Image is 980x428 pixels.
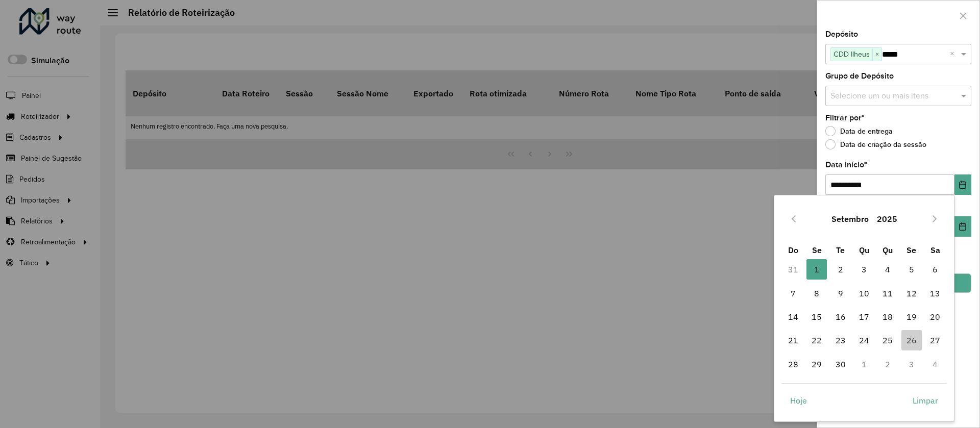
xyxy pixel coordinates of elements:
label: Grupo de Depósito [825,70,894,82]
span: 15 [806,307,827,327]
td: 8 [805,282,828,305]
span: 22 [806,330,827,350]
span: 27 [925,330,945,350]
span: 21 [783,330,803,350]
span: Qu [883,245,893,255]
td: 4 [876,258,899,281]
td: 2 [828,258,852,281]
span: 1 [806,259,827,280]
span: 16 [830,307,851,327]
span: 6 [925,259,945,280]
button: Choose Year [873,207,901,231]
span: Se [812,245,822,255]
span: 18 [877,307,898,327]
span: 11 [877,283,898,304]
span: 20 [925,307,945,327]
td: 1 [852,353,876,376]
td: 3 [900,353,923,376]
button: Next Month [926,211,943,227]
div: Choose Date [774,195,954,421]
td: 29 [805,353,828,376]
td: 14 [781,305,805,329]
span: 5 [901,259,922,280]
span: 23 [830,330,851,350]
span: Hoje [790,394,807,407]
td: 16 [828,305,852,329]
td: 1 [805,258,828,281]
button: Limpar [904,390,947,411]
td: 27 [923,329,947,352]
span: 29 [806,354,827,374]
span: 4 [877,259,898,280]
td: 22 [805,329,828,352]
span: × [872,48,881,61]
span: 30 [830,354,851,374]
td: 20 [923,305,947,329]
button: Previous Month [786,211,802,227]
button: Hoje [781,390,816,411]
span: 24 [854,330,874,350]
td: 10 [852,282,876,305]
td: 6 [923,258,947,281]
span: Clear all [950,48,959,60]
span: 19 [901,307,922,327]
td: 24 [852,329,876,352]
td: 17 [852,305,876,329]
td: 3 [852,258,876,281]
td: 7 [781,282,805,305]
span: 17 [854,307,874,327]
label: Filtrar por [825,112,865,124]
span: 14 [783,307,803,327]
td: 18 [876,305,899,329]
span: 28 [783,354,803,374]
td: 13 [923,282,947,305]
button: Choose Date [954,216,971,237]
span: 12 [901,283,922,304]
span: 3 [854,259,874,280]
span: 10 [854,283,874,304]
span: Do [788,245,798,255]
td: 30 [828,353,852,376]
button: Choose Date [954,174,971,195]
span: CDD Ilheus [831,48,872,60]
td: 21 [781,329,805,352]
span: 13 [925,283,945,304]
span: Se [906,245,916,255]
span: 26 [901,330,922,350]
td: 4 [923,353,947,376]
span: 9 [830,283,851,304]
span: Limpar [913,394,938,407]
td: 9 [828,282,852,305]
td: 5 [900,258,923,281]
span: 25 [877,330,898,350]
td: 12 [900,282,923,305]
span: Te [836,245,845,255]
label: Depósito [825,28,858,40]
span: 2 [830,259,851,280]
label: Data de criação da sessão [825,139,926,149]
td: 15 [805,305,828,329]
label: Data de entrega [825,126,893,136]
td: 25 [876,329,899,352]
button: Choose Month [827,207,873,231]
span: Sa [930,245,940,255]
span: 7 [783,283,803,304]
td: 11 [876,282,899,305]
td: 31 [781,258,805,281]
td: 23 [828,329,852,352]
td: 28 [781,353,805,376]
label: Data início [825,159,867,171]
span: Qu [859,245,869,255]
td: 26 [900,329,923,352]
td: 2 [876,353,899,376]
span: 8 [806,283,827,304]
td: 19 [900,305,923,329]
